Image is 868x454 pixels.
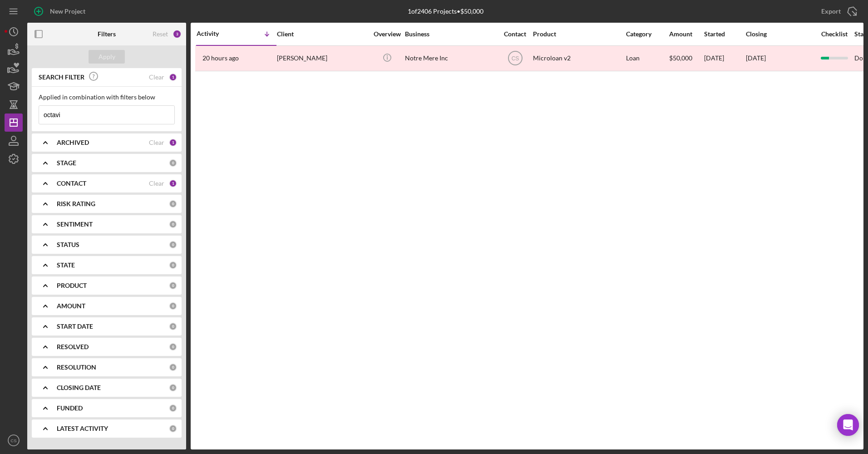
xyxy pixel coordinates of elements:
b: RESOLVED [57,343,89,350]
b: STATE [57,262,75,269]
div: 0 [169,404,177,412]
div: Category [626,30,668,38]
text: CS [511,55,519,62]
div: Microloan v2 [533,46,624,70]
text: CS [10,438,16,443]
div: Activity [197,30,237,37]
div: 0 [169,281,177,290]
div: New Project [50,2,85,20]
div: Clear [149,139,164,146]
b: START DATE [57,323,93,330]
div: 0 [169,343,177,351]
div: 0 [169,261,177,269]
div: Applied in combination with filters below [39,94,175,101]
div: Client [277,30,368,38]
div: Loan [626,46,668,70]
div: 0 [169,159,177,167]
button: New Project [27,2,94,20]
div: 0 [169,241,177,249]
div: 1 [169,179,177,188]
div: 1 [169,138,177,147]
b: SENTIMENT [57,221,93,228]
b: ARCHIVED [57,139,89,146]
div: Amount [669,30,703,38]
b: STAGE [57,159,76,167]
div: 0 [169,384,177,392]
div: Checklist [815,30,853,38]
time: 2025-08-12 20:34 [202,54,239,62]
div: 3 [173,30,182,39]
div: Reset [153,30,168,38]
div: [PERSON_NAME] [277,46,368,70]
div: Notre Mere Inc [405,46,496,70]
b: CONTACT [57,180,86,187]
time: [DATE] [746,54,766,62]
div: 0 [169,302,177,310]
div: Open Intercom Messenger [837,414,859,436]
div: Product [533,30,624,38]
b: CLOSING DATE [57,384,101,391]
div: 0 [169,322,177,331]
div: Clear [149,74,164,81]
b: SEARCH FILTER [39,74,84,81]
b: STATUS [57,241,79,248]
button: Export [812,2,863,20]
div: Closing [746,30,814,38]
div: 1 of 2406 Projects • $50,000 [408,8,483,15]
b: FUNDED [57,405,83,412]
div: Business [405,30,496,38]
b: PRODUCT [57,282,87,289]
b: RESOLUTION [57,364,96,371]
div: Started [704,30,745,38]
div: Export [821,2,841,20]
div: Clear [149,180,164,187]
div: 0 [169,220,177,228]
div: Overview [370,30,404,38]
button: Apply [89,50,125,64]
div: 0 [169,424,177,433]
div: [DATE] [704,46,745,70]
b: Filters [98,30,116,38]
b: AMOUNT [57,302,85,310]
div: 1 [169,73,177,81]
div: Contact [498,30,532,38]
div: Apply [99,50,115,64]
div: 0 [169,200,177,208]
button: CS [5,431,23,449]
div: 0 [169,363,177,371]
b: LATEST ACTIVITY [57,425,108,432]
b: RISK RATING [57,200,95,207]
div: $50,000 [669,46,703,70]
